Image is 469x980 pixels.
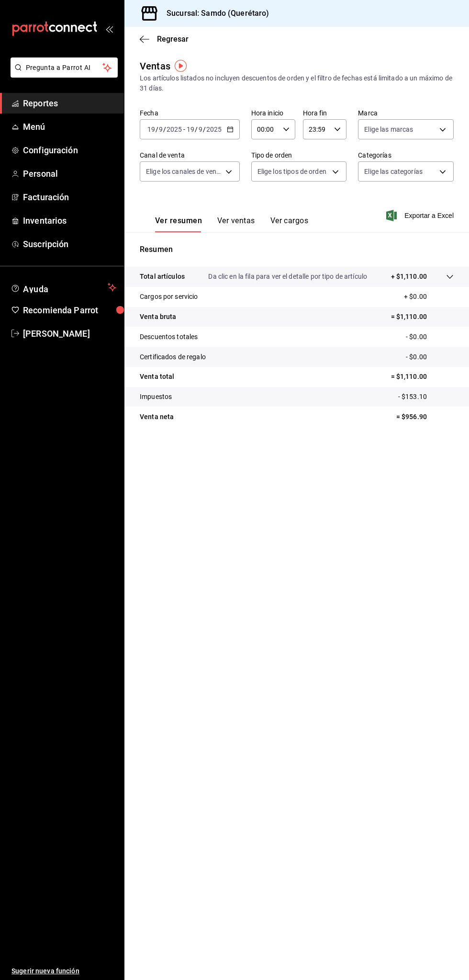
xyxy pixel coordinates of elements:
input: -- [147,125,156,133]
span: / [195,125,198,133]
span: / [203,125,206,133]
input: ---- [166,125,182,133]
input: -- [158,125,163,133]
span: Reportes [23,97,116,110]
p: = $956.90 [396,412,454,422]
button: Exportar a Excel [388,210,454,221]
input: -- [186,125,195,133]
div: navigation tabs [155,216,308,232]
label: Hora inicio [251,110,295,116]
p: - $0.00 [406,332,454,342]
span: Regresar [157,34,189,44]
p: Descuentos totales [140,332,198,342]
button: Pregunta a Parrot AI [11,57,118,78]
p: = $1,110.00 [391,312,454,322]
span: / [163,125,166,133]
p: + $0.00 [404,292,454,302]
span: Configuración [23,144,116,157]
label: Marca [358,110,454,116]
button: Ver cargos [270,216,309,232]
span: Inventarios [23,214,116,227]
img: Tooltip marker [175,60,187,72]
span: - [183,125,185,133]
p: + $1,110.00 [391,272,427,282]
button: Ver resumen [155,216,202,232]
span: Sugerir nueva función [11,966,116,976]
span: / [156,125,158,133]
div: Los artículos listados no incluyen descuentos de orden y el filtro de fechas está limitado a un m... [140,73,454,93]
p: = $1,110.00 [391,372,454,382]
span: Facturación [23,191,116,204]
label: Categorías [358,152,454,159]
span: Elige las categorías [364,167,423,176]
span: Menú [23,120,116,133]
button: Regresar [140,34,189,44]
span: Elige las marcas [364,125,413,134]
span: Pregunta a Parrot AI [26,63,103,73]
p: - $153.10 [398,392,454,402]
input: -- [198,125,203,133]
h3: Sucursal: Samdo (Querétaro) [159,8,269,19]
p: Resumen [140,244,454,255]
button: Ver ventas [217,216,255,232]
div: Ventas [140,59,170,73]
span: Personal [23,167,116,180]
span: [PERSON_NAME] [23,327,116,340]
p: Da clic en la fila para ver el detalle por tipo de artículo [208,272,367,282]
p: Venta total [140,372,174,382]
p: Cargos por servicio [140,292,198,302]
p: Certificados de regalo [140,352,206,362]
p: Impuestos [140,392,172,402]
label: Hora fin [303,110,347,116]
label: Canal de venta [140,152,240,159]
p: - $0.00 [406,352,454,362]
p: Venta bruta [140,312,176,322]
button: open_drawer_menu [105,25,113,33]
span: Suscripción [23,238,116,251]
label: Fecha [140,110,240,116]
input: ---- [206,125,222,133]
span: Elige los canales de venta [146,167,222,176]
span: Ayuda [23,282,104,293]
span: Elige los tipos de orden [257,167,326,176]
p: Venta neta [140,412,174,422]
a: Pregunta a Parrot AI [7,69,118,80]
label: Tipo de orden [251,152,347,159]
p: Total artículos [140,272,185,282]
span: Recomienda Parrot [23,304,116,317]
